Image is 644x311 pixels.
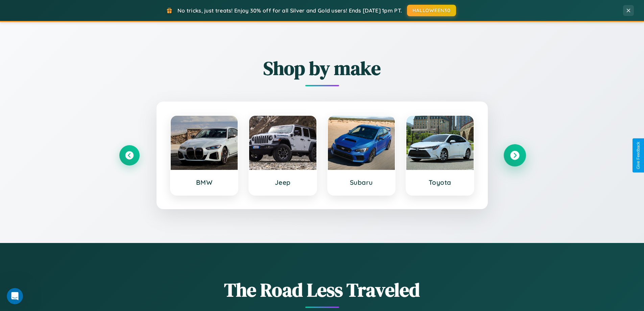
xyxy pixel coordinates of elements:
iframe: Intercom live chat [7,288,23,304]
h1: The Road Less Traveled [119,277,525,303]
h3: Jeep [256,178,310,186]
div: Give Feedback [636,142,641,169]
h2: Shop by make [119,55,525,81]
h3: Toyota [413,178,467,186]
span: No tricks, just treats! Enjoy 30% off for all Silver and Gold users! Ends [DATE] 1pm PT. [177,7,402,14]
button: HALLOWEEN30 [407,5,456,16]
h3: Subaru [335,178,388,186]
h3: BMW [177,178,231,186]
